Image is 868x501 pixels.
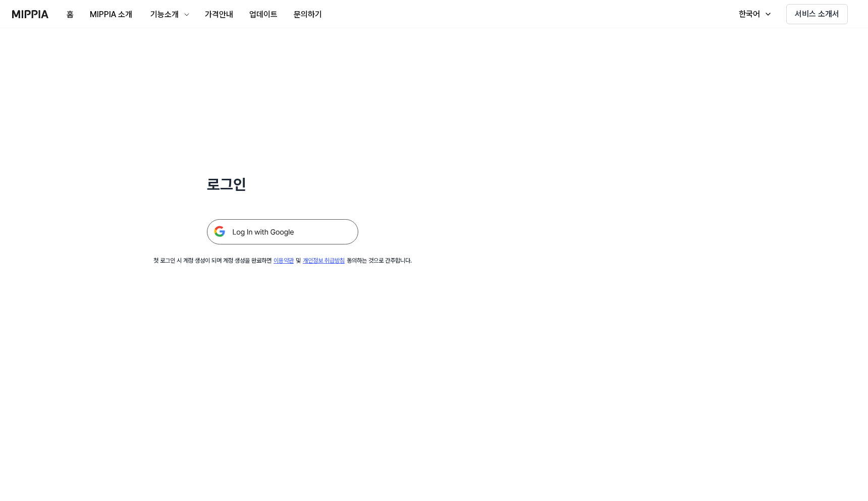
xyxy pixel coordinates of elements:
button: 기능소개 [140,5,197,25]
a: 개인정보 취급방침 [303,257,345,264]
button: MIPPIA 소개 [82,5,140,25]
button: 한국어 [729,4,778,24]
button: 문의하기 [286,5,330,25]
img: 구글 로그인 버튼 [207,219,358,244]
div: 기능소개 [148,9,181,21]
button: 서비스 소개서 [786,4,848,24]
h1: 로그인 [207,174,358,195]
button: 업데이트 [241,5,286,25]
a: 이용약관 [274,257,294,264]
img: logo [12,10,48,18]
div: 첫 로그인 시 계정 생성이 되며 계정 생성을 완료하면 및 동의하는 것으로 간주합니다. [153,257,412,265]
button: 가격안내 [197,5,241,25]
button: 홈 [59,5,82,25]
a: 업데이트 [241,1,286,28]
div: 한국어 [737,8,762,20]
